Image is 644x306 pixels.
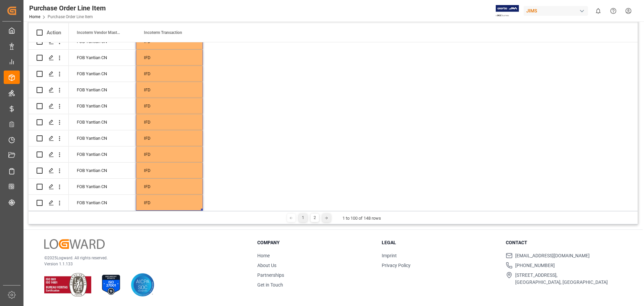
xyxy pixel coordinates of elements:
[69,195,136,211] div: FOB Yantian CN
[257,282,283,288] a: Get in Touch
[136,130,203,146] div: IFD
[524,4,591,17] button: JIMS
[29,163,69,179] div: Press SPACE to select this row.
[69,82,136,98] div: FOB Yantian CN
[136,146,203,162] div: IFD
[69,163,136,178] div: FOB Yantian CN
[29,130,69,146] div: Press SPACE to select this row.
[44,273,91,297] img: ISO 9001 & ISO 14001 Certification
[69,66,136,82] div: FOB Yantian CN
[29,146,69,163] div: Press SPACE to select this row.
[257,253,270,258] a: Home
[29,14,40,19] a: Home
[44,261,240,267] p: Version 1.1.133
[29,114,69,130] div: Press SPACE to select this row.
[136,82,203,98] div: IFD
[69,146,203,163] div: Press SPACE to select this row.
[131,273,154,297] img: AICPA SOC
[382,253,397,258] a: Imprint
[515,252,590,259] span: [EMAIL_ADDRESS][DOMAIN_NAME]
[69,98,203,114] div: Press SPACE to select this row.
[69,114,203,130] div: Press SPACE to select this row.
[144,30,182,35] span: Incoterm Transaction
[44,239,105,249] img: Logward Logo
[342,215,381,222] div: 1 to 100 of 148 rows
[29,82,69,98] div: Press SPACE to select this row.
[69,179,203,195] div: Press SPACE to select this row.
[136,195,203,211] div: IFD
[69,98,136,114] div: FOB Yantian CN
[69,130,203,146] div: Press SPACE to select this row.
[136,114,203,130] div: IFD
[257,263,276,268] a: About Us
[591,3,606,18] button: show 0 new notifications
[311,214,319,222] div: 2
[382,263,411,268] a: Privacy Policy
[136,98,203,114] div: IFD
[257,239,373,246] h3: Company
[257,272,284,278] a: Partnerships
[506,239,622,246] h3: Contact
[77,30,122,35] span: Incoterm Vendor Master (by the supplier)
[69,146,136,162] div: FOB Yantian CN
[29,195,69,211] div: Press SPACE to select this row.
[136,179,203,194] div: IFD
[136,50,203,65] div: IFD
[69,82,203,98] div: Press SPACE to select this row.
[69,179,136,194] div: FOB Yantian CN
[382,239,498,246] h3: Legal
[515,262,555,269] span: [PHONE_NUMBER]
[29,3,106,13] div: Purchase Order Line Item
[496,5,519,17] img: Exertis%20JAM%20-%20Email%20Logo.jpg_1722504956.jpg
[69,50,203,66] div: Press SPACE to select this row.
[515,272,608,286] span: [STREET_ADDRESS], [GEOGRAPHIC_DATA], [GEOGRAPHIC_DATA]
[299,214,307,222] div: 1
[69,195,203,211] div: Press SPACE to select this row.
[69,163,203,179] div: Press SPACE to select this row.
[136,66,203,82] div: IFD
[524,6,588,16] div: JIMS
[47,30,61,36] div: Action
[606,3,621,18] button: Help Center
[69,130,136,146] div: FOB Yantian CN
[136,163,203,178] div: IFD
[69,66,203,82] div: Press SPACE to select this row.
[29,50,69,66] div: Press SPACE to select this row.
[44,255,240,261] p: © 2025 Logward. All rights reserved.
[29,179,69,195] div: Press SPACE to select this row.
[99,273,123,297] img: ISO 27001 Certification
[29,66,69,82] div: Press SPACE to select this row.
[69,114,136,130] div: FOB Yantian CN
[69,50,136,65] div: FOB Yantian CN
[29,98,69,114] div: Press SPACE to select this row.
